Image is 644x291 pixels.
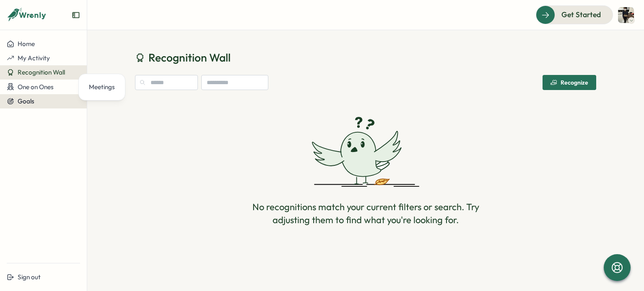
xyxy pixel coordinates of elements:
[89,82,115,92] div: Meetings
[18,68,65,76] span: Recognition Wall
[18,83,54,91] span: One on Ones
[245,201,486,227] div: No recognitions match your current filters or search. Try adjusting them to find what you're look...
[18,97,34,105] span: Goals
[18,54,50,62] span: My Activity
[543,75,596,90] button: Recognize
[551,79,588,86] div: Recognize
[18,273,41,281] span: Sign out
[618,7,634,23] img: Kevin Carl Miranda
[561,9,601,20] span: Get Started
[536,5,613,24] button: Get Started
[18,40,35,48] span: Home
[72,11,80,19] button: Expand sidebar
[148,50,231,65] span: Recognition Wall
[86,79,118,95] a: Meetings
